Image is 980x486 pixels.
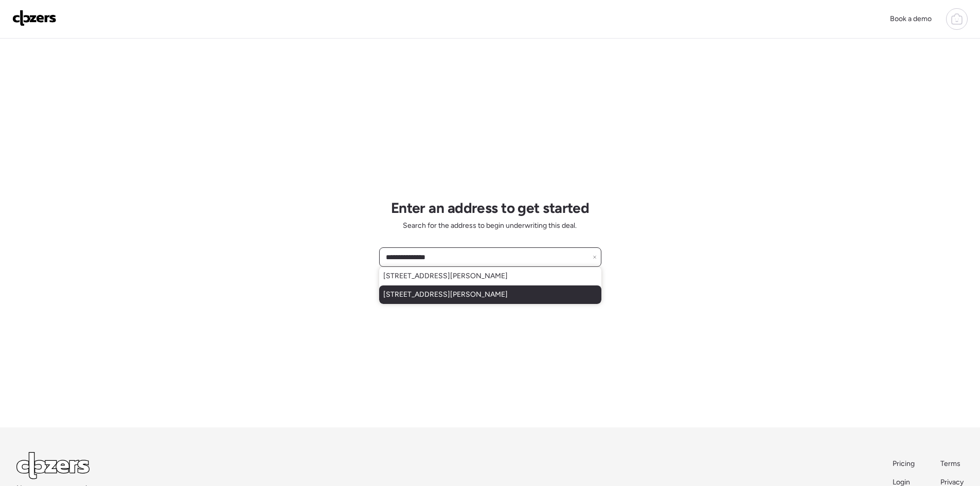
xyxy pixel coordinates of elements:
a: Terms [940,459,964,469]
span: Pricing [893,459,915,468]
a: Pricing [893,459,916,469]
span: [STREET_ADDRESS][PERSON_NAME] [383,290,508,300]
h1: Enter an address to get started [391,199,590,217]
span: Book a demo [890,14,932,23]
span: Terms [940,459,960,468]
img: Logo [12,10,57,26]
span: Search for the address to begin underwriting this deal. [403,221,577,231]
span: [STREET_ADDRESS][PERSON_NAME] [383,271,508,281]
img: Logo Light [16,452,90,479]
